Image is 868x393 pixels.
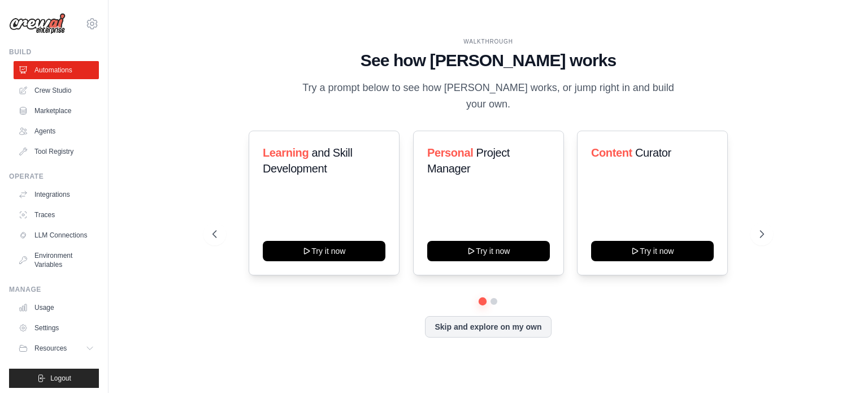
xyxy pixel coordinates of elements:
[427,146,510,175] span: Project Manager
[14,319,99,337] a: Settings
[34,344,67,353] span: Resources
[14,185,99,204] a: Integrations
[14,299,99,317] a: Usage
[14,142,99,161] a: Tool Registry
[263,241,385,261] button: Try it now
[50,374,71,383] span: Logout
[14,206,99,224] a: Traces
[811,339,868,393] iframe: Chat Widget
[212,50,764,71] h1: See how [PERSON_NAME] works
[14,247,99,274] a: Environment Variables
[9,172,99,181] div: Operate
[635,146,671,159] span: Curator
[9,47,99,57] div: Build
[14,226,99,244] a: LLM Connections
[212,37,764,46] div: WALKTHROUGH
[14,102,99,120] a: Marketplace
[14,339,99,357] button: Resources
[14,122,99,140] a: Agents
[9,285,99,294] div: Manage
[427,146,473,159] span: Personal
[591,146,632,159] span: Content
[9,369,99,388] button: Logout
[9,13,66,34] img: Logo
[591,241,714,261] button: Try it now
[427,241,550,261] button: Try it now
[425,316,551,338] button: Skip and explore on my own
[298,80,678,113] p: Try a prompt below to see how [PERSON_NAME] works, or jump right in and build your own.
[14,81,99,100] a: Crew Studio
[263,146,309,159] span: Learning
[14,61,99,79] a: Automations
